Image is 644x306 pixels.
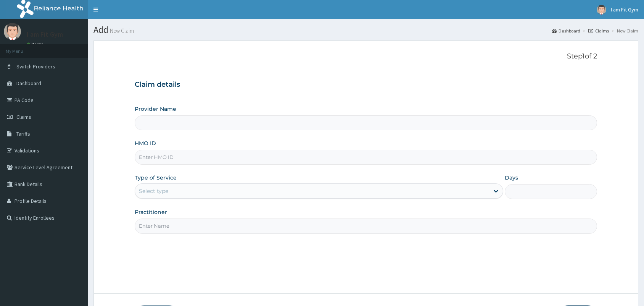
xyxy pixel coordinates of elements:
label: Type of Service [135,174,177,181]
span: I am Fit Gym [611,6,638,13]
li: New Claim [610,28,638,34]
label: Days [505,174,518,181]
h3: Claim details [135,81,597,89]
span: Claims [16,113,31,120]
input: Enter HMO ID [135,150,597,165]
span: Switch Providers [16,63,55,70]
h1: Add [93,25,638,35]
input: Enter Name [135,219,597,233]
span: Tariffs [16,130,30,137]
div: Select type [139,187,168,195]
img: User Image [597,5,606,15]
img: User Image [4,23,21,40]
a: Online [27,42,45,47]
label: HMO ID [135,139,156,147]
p: Step 1 of 2 [135,52,597,61]
label: Practitioner [135,208,167,216]
a: Claims [588,28,609,34]
p: I am Fit Gym [27,31,63,38]
small: New Claim [108,28,134,34]
a: Dashboard [552,28,580,34]
label: Provider Name [135,105,176,113]
span: Dashboard [16,80,41,87]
